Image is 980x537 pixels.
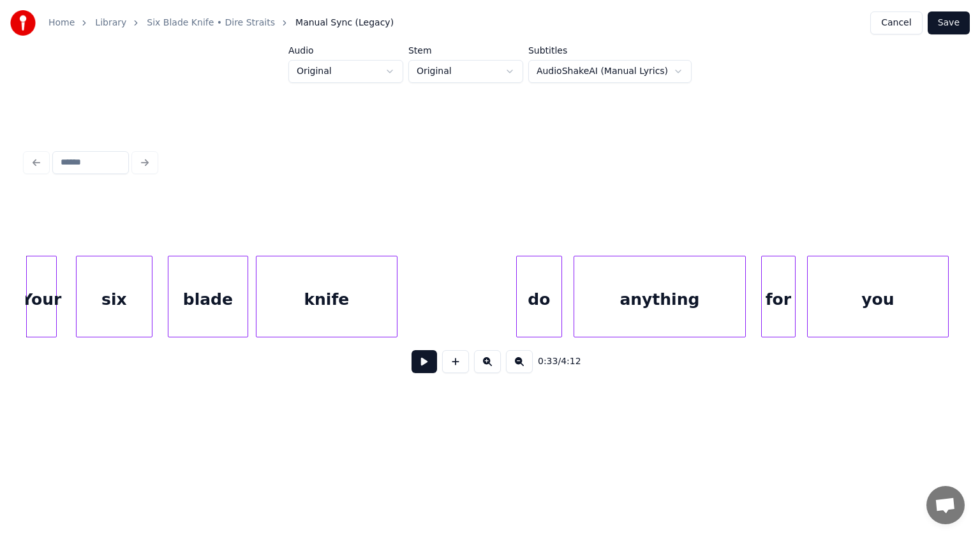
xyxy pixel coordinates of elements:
a: Open de chat [926,486,965,524]
label: Subtitles [528,46,692,55]
img: youka [10,10,36,36]
span: 0:33 [538,355,558,368]
label: Audio [288,46,403,55]
nav: breadcrumb [48,17,394,29]
button: Cancel [870,11,922,34]
a: Library [95,17,126,29]
div: / [538,355,568,368]
span: 4:12 [561,355,581,368]
label: Stem [408,46,523,55]
a: Home [48,17,75,29]
button: Save [928,11,970,34]
a: Six Blade Knife • Dire Straits [147,17,275,29]
span: Manual Sync (Legacy) [295,17,394,29]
